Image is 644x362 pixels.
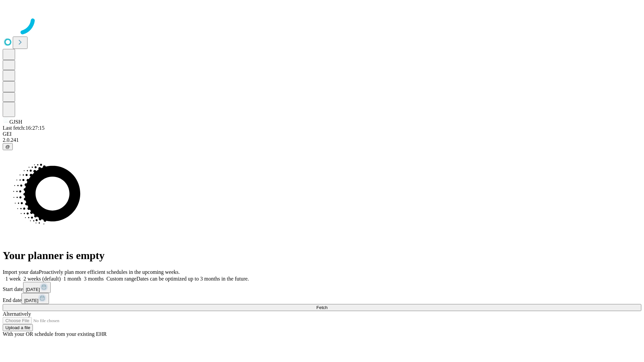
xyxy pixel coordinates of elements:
[23,282,51,293] button: [DATE]
[3,282,641,293] div: Start date
[84,276,104,282] span: 3 months
[3,269,39,275] span: Import your data
[3,331,107,337] span: With your OR schedule from your existing EHR
[3,143,13,150] button: @
[26,287,40,292] span: [DATE]
[3,324,33,331] button: Upload a file
[39,269,180,275] span: Proactively plan more efficient schedules in the upcoming weeks.
[24,298,38,303] span: [DATE]
[106,276,136,282] span: Custom range
[3,249,641,262] h1: Your planner is empty
[9,119,22,125] span: GJSH
[21,293,49,304] button: [DATE]
[3,131,641,137] div: GEI
[3,293,641,304] div: End date
[3,137,641,143] div: 2.0.241
[137,276,249,282] span: Dates can be optimized up to 3 months in the future.
[3,125,45,131] span: Last fetch: 16:27:15
[63,276,81,282] span: 1 month
[5,144,10,149] span: @
[3,304,641,311] button: Fetch
[316,305,327,310] span: Fetch
[5,276,21,282] span: 1 week
[3,311,31,317] span: Alternatively
[23,276,61,282] span: 2 weeks (default)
